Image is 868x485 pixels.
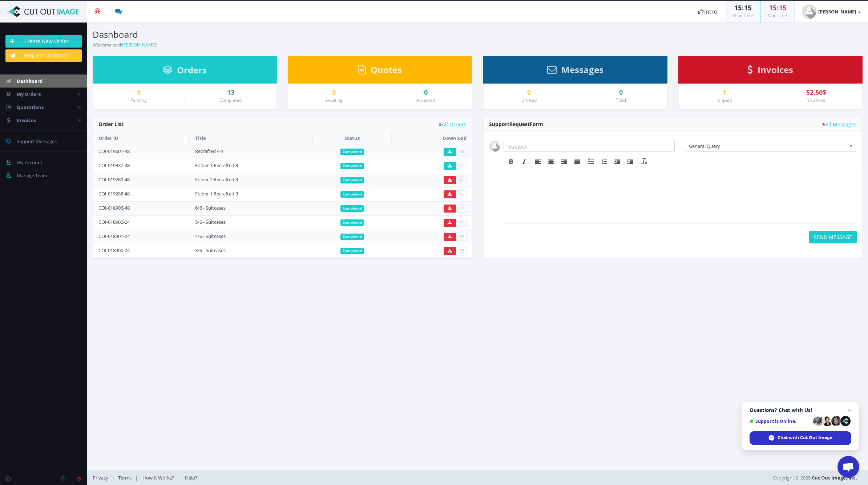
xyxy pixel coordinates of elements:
[130,97,147,103] small: Pending
[611,157,624,166] div: Decrease indent
[505,157,518,166] div: Bold
[190,89,271,96] a: 13
[5,6,82,17] img: Cut Out Image
[818,8,856,15] strong: [PERSON_NAME]
[391,132,472,145] th: Download
[489,141,500,152] img: user_default.jpg
[778,435,832,441] span: Chat with Cut Out Image
[732,12,753,19] small: Your Time
[545,157,558,166] div: Align center
[122,42,156,48] a: [PERSON_NAME]
[340,248,364,254] span: Completed
[744,3,751,12] span: 15
[98,205,130,211] a: COI-018906-48
[689,141,846,151] span: General Query
[17,159,43,166] span: My Account
[138,474,179,481] a: How It Works?
[93,42,157,48] small: Welcome back !
[340,234,364,240] span: Completed
[585,157,598,166] div: Bullet list
[17,78,43,84] span: Dashboard
[571,157,584,166] div: Justify
[98,89,179,96] a: 0
[532,157,545,166] div: Align left
[177,64,207,76] span: Orders
[163,68,207,75] a: Orders
[93,474,112,481] a: Privacy
[5,49,82,62] a: Request Quotation
[802,4,816,19] img: user_default.jpg
[93,470,606,485] div: | | |
[385,89,467,96] a: 0
[812,474,857,481] a: Cut Out Image, Inc.
[750,431,851,445] span: Chat with Cut Out Image
[195,205,226,211] a: 6/6 - Suitcases
[691,1,725,23] a: Intro
[837,456,859,478] a: Open chat
[776,3,779,12] span: :
[742,3,744,12] span: :
[142,474,174,481] span: How It Works?
[313,132,392,145] th: Status
[416,97,435,103] small: Accepted
[195,190,238,197] a: Folder 1 Recrafted 3
[98,162,130,169] a: COI-019337-48
[561,64,603,76] span: Messages
[195,148,223,154] a: Recrafted 4-1
[358,68,402,74] a: Quotes
[195,233,226,239] a: 4/6 - Suitcases
[340,149,364,155] span: Completed
[195,219,226,225] a: 5/6 - Suitcases
[98,219,130,225] a: COI-018902-24
[769,3,776,12] span: 15
[547,68,603,74] a: Messages
[439,122,467,127] a: All Orders
[195,162,238,169] a: Folder 3 Recrafted 3
[489,121,543,128] span: Support Form
[294,89,374,96] a: 0
[504,167,856,223] iframe: Rich Text Area. Press ALT-F9 for menu. Press ALT-F10 for toolbar. Press ALT-0 for help
[98,176,130,183] a: COI-019289-48
[747,68,793,74] a: Invoices
[807,97,825,103] small: You Owe
[98,233,130,239] a: COI-018901-24
[17,104,44,110] span: Quotations
[17,117,36,124] span: Invoices
[98,121,124,128] span: Order List
[190,132,313,145] th: Title
[504,141,675,152] input: Subject
[98,247,130,254] a: COI-018900-24
[616,97,626,103] small: Total
[340,191,364,198] span: Completed
[750,419,811,424] span: Support is Online.
[93,132,190,145] th: Order ID
[598,157,611,166] div: Numbered list
[5,35,82,48] a: Create New Order
[750,407,851,413] span: Questions? Chat with Us!
[521,97,537,103] small: Unread
[717,97,732,103] small: Unpaid
[340,163,364,169] span: Completed
[489,89,570,96] div: 0
[195,176,238,183] a: Folder 2 Recrafted 3
[371,64,402,76] span: Quotes
[17,172,47,179] span: Manage Team
[795,1,868,23] a: [PERSON_NAME]
[340,205,364,212] span: Completed
[758,64,793,76] span: Invoices
[684,89,765,96] a: 1
[195,247,226,254] a: 3/6 - Suitcases
[638,157,651,166] div: Clear formatting
[17,91,41,97] span: My Orders
[624,157,637,166] div: Increase indent
[768,12,787,19] small: Our Time
[558,157,571,166] div: Align right
[581,89,662,96] div: 0
[773,474,857,481] span: Copyright © 2025,
[219,97,242,103] small: Completed
[98,148,130,154] a: COI-019601-48
[809,231,857,243] button: SEND MESSAGE
[93,30,472,39] h3: Dashboard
